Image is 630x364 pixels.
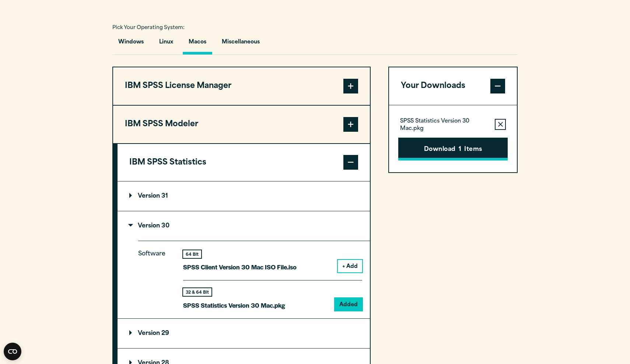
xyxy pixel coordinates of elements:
button: Open CMP widget [4,343,21,360]
span: 1 [459,145,461,155]
p: SPSS Client Version 30 Mac ISO File.iso [183,262,297,272]
summary: Version 30 [118,211,370,241]
button: IBM SPSS Modeler [113,106,370,143]
p: Version 31 [129,193,168,199]
button: Added [335,298,362,311]
summary: Version 29 [118,319,370,348]
button: Windows [112,33,150,54]
button: Your Downloads [389,67,517,105]
summary: Version 31 [118,181,370,211]
button: Miscellaneous [216,33,266,54]
button: IBM SPSS License Manager [113,67,370,105]
div: 32 & 64 Bit [183,288,211,296]
button: Download1Items [398,138,508,160]
button: Macos [183,33,212,54]
div: Your Downloads [389,105,517,172]
span: Pick Your Operating System: [112,25,185,30]
p: Software [138,249,171,304]
p: Version 30 [129,223,169,229]
button: Linux [153,33,179,54]
p: Version 29 [129,331,169,336]
button: IBM SPSS Statistics [118,144,370,181]
p: SPSS Statistics Version 30 Mac.pkg [183,300,285,311]
button: + Add [338,260,362,272]
p: SPSS Statistics Version 30 Mac.pkg [400,118,489,132]
div: 64 Bit [183,250,201,258]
